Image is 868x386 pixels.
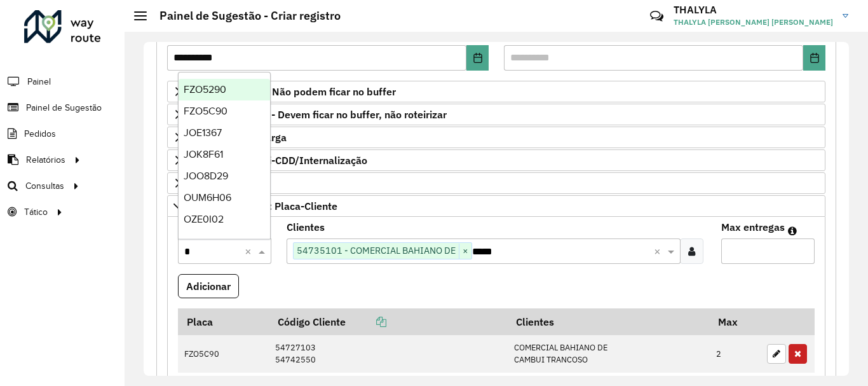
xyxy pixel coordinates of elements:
th: Placa [178,308,269,335]
span: FZO5C90 [184,106,227,116]
a: Cliente para Multi-CDD/Internalização [167,149,825,171]
a: Mapas Sugeridos: Placa-Cliente [167,195,825,217]
td: 54727103 54742550 [269,335,508,373]
span: THALYLA [PERSON_NAME] [PERSON_NAME] [674,17,833,28]
span: JOE1367 [184,127,222,138]
span: Consultas [25,179,64,193]
ng-dropdown-panel: Options list [178,72,271,239]
span: Relatórios [26,153,65,167]
th: Código Cliente [269,308,508,335]
a: Contato Rápido [643,3,670,30]
th: Clientes [507,308,709,335]
button: Adicionar [178,274,239,298]
a: Preservar Cliente - Devem ficar no buffer, não roteirizar [167,104,825,125]
span: JOK8F61 [184,149,223,160]
span: Preservar Cliente - Devem ficar no buffer, não roteirizar [188,109,447,120]
h3: THALYLA [674,4,833,16]
span: Painel [27,75,51,88]
a: Cliente Retira [167,172,825,194]
span: FZO5290 [184,84,226,95]
span: × [459,244,471,259]
em: Máximo de clientes que serão colocados na mesma rota com os clientes informados [788,226,797,236]
span: Clear all [245,244,255,259]
span: Cliente para Multi-CDD/Internalização [188,155,367,165]
span: JOO8D29 [184,170,228,181]
button: Choose Date [803,45,825,71]
span: Clear all [654,244,665,259]
a: Priorizar Cliente - Não podem ficar no buffer [167,81,825,102]
th: Max [710,308,761,335]
td: COMERCIAL BAHIANO DE CAMBUI TRANCOSO [507,335,709,373]
span: Pedidos [24,127,56,141]
span: Painel de Sugestão [26,101,102,114]
td: FZO5C90 [178,335,269,373]
button: Choose Date [466,45,489,71]
span: Tático [24,205,48,219]
label: Clientes [287,219,325,235]
label: Max entregas [721,219,785,235]
a: Copiar [346,315,386,328]
h2: Painel de Sugestão - Criar registro [147,9,341,23]
span: OUM6H06 [184,192,231,203]
span: OZE0I02 [184,214,224,224]
span: 54735101 - COMERCIAL BAHIANO DE [294,243,459,258]
td: 2 [710,335,761,373]
a: Cliente para Recarga [167,127,825,148]
span: Priorizar Cliente - Não podem ficar no buffer [188,86,396,97]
